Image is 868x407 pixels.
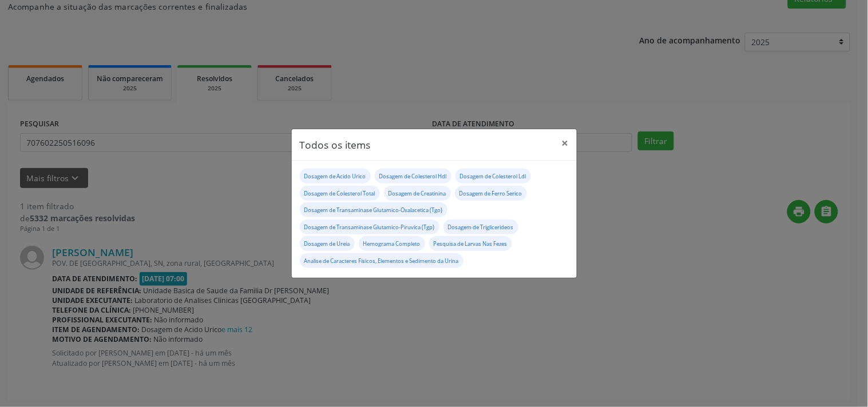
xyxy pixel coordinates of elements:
[389,190,446,197] small: Dosagem de Creatinina
[448,224,514,231] small: Dosagem de Triglicerideos
[434,240,508,248] small: Pesquisa de Larvas Nas Fezes
[304,190,375,197] small: Dosagem de Colesterol Total
[304,173,366,180] small: Dosagem de Acido Urico
[300,137,371,152] h5: Todos os items
[460,173,526,180] small: Dosagem de Colesterol Ldl
[304,240,350,248] small: Dosagem de Ureia
[459,190,522,197] small: Dosagem de Ferro Serico
[363,240,421,248] small: Hemograma Completo
[304,224,435,231] small: Dosagem de Transaminase Glutamico-Piruvica (Tgp)
[304,257,459,265] small: Analise de Caracteres Fisicos, Elementos e Sedimento da Urina
[304,206,443,214] small: Dosagem de Transaminase Glutamico-Oxalacetica (Tgo)
[554,129,577,157] button: Close
[379,173,447,180] small: Dosagem de Colesterol Hdl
